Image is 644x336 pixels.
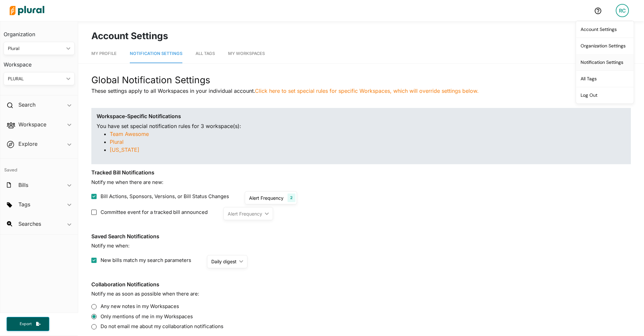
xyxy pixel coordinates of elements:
[228,51,265,56] span: My Workspaces
[576,70,633,87] a: All Tags
[7,317,49,331] button: Export
[97,113,626,119] h3: Workspace-Specific Notifications
[4,55,75,69] h3: Workspace
[91,169,631,176] h3: Tracked Bill Notifications
[91,303,631,310] label: Any new notes in my Workspaces
[91,87,631,95] p: These settings apply to all Workspaces in your individual account.
[110,131,149,137] a: Team Awesome
[91,304,97,309] input: Any new notes in my Workspaces
[91,51,117,56] span: My Profile
[4,25,75,39] h3: Organization
[18,181,28,189] h2: Bills
[287,194,295,202] div: 2
[101,313,193,321] span: Only mentions of me in my Workspaces
[91,29,631,43] h1: Account Settings
[8,75,64,82] div: PLURAL
[622,314,637,329] iframe: Intercom live chat
[228,210,262,217] div: Alert Frequency
[249,194,284,201] div: Alert Frequency
[228,44,265,63] a: My Workspaces
[195,51,215,56] span: All Tags
[8,45,64,52] div: Plural
[91,323,631,330] label: Do not email me about my collaboration notifications
[91,194,97,199] input: Bill Actions, Sponsors, Versions, or Bill Status Changes
[101,209,208,216] span: Committee event for a tracked bill announced
[0,159,78,175] h4: Saved
[15,321,36,327] span: Export
[18,201,30,208] h2: Tags
[130,44,182,63] a: Notification Settings
[101,193,229,200] span: Bill Actions, Sponsors, Versions, or Bill Status Changes
[211,258,237,265] div: Daily digest
[18,121,46,128] h2: Workspace
[195,44,215,63] a: All Tags
[18,220,41,227] h2: Searches
[110,139,124,145] a: Plural
[18,140,37,147] h2: Explore
[18,101,35,108] h2: Search
[576,38,633,54] a: Organization Settings
[91,324,97,329] input: Do not email me about my collaboration notifications
[91,44,117,63] a: My Profile
[91,258,97,263] input: New bills match my search parameters
[616,4,629,17] div: RC
[576,87,633,103] a: Log Out
[91,242,631,250] p: Notify me when:
[576,21,633,38] a: Account Settings
[91,108,631,164] div: You have set special notification rules for 3 workspace(s) :
[110,146,139,153] a: [US_STATE]
[91,281,631,288] h3: Collaboration Notifications
[101,257,191,264] span: New bills match my search parameters
[130,51,182,56] span: Notification Settings
[610,1,634,20] a: RC
[91,233,631,240] h3: Saved Search Notifications
[91,179,631,186] p: Notify me when there are new:
[91,73,631,87] div: Global Notification Settings
[91,314,97,319] input: Only mentions of me in my Workspaces
[255,88,479,94] a: Click here to set special rules for specific Workspaces, which will override settings below.
[91,210,97,215] input: Committee event for a tracked bill announced
[576,54,633,70] a: Notification Settings
[91,290,631,298] p: Notify me as soon as possible when there are:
